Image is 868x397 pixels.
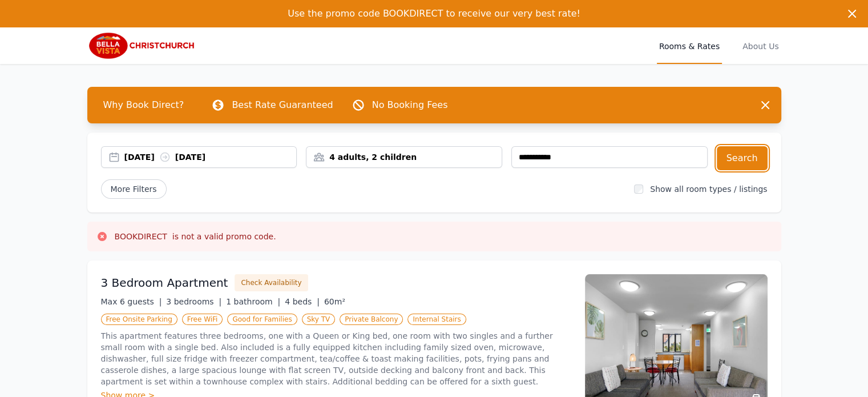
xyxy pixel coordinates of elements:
span: Max 6 guests | [101,297,162,306]
label: Show all room types / listings [650,185,767,194]
span: Sky TV [302,314,336,325]
span: Free WiFi [182,314,223,325]
button: Search [717,146,768,170]
h3: BOOKDIRECT is not a valid promo code. [115,231,276,242]
span: Free Onsite Parking [101,314,177,325]
span: Use the promo code BOOKDIRECT to receive our very best rate! [288,8,580,19]
span: Private Balcony [340,314,403,325]
p: This apartment features three bedrooms, one with a Queen or King bed, one room with two singles a... [101,330,571,387]
span: 3 bedrooms | [166,297,221,306]
button: Check Availability [235,274,308,291]
span: 4 beds | [285,297,320,306]
a: About Us [740,27,781,64]
div: [DATE] [DATE] [124,151,297,163]
span: 60m² [324,297,345,306]
h3: 3 Bedroom Apartment [101,275,228,291]
span: 1 bathroom | [226,297,280,306]
div: 4 adults, 2 children [306,151,502,163]
span: Good for Families [227,314,297,325]
span: Why Book Direct? [94,94,193,117]
a: Rooms & Rates [657,27,722,64]
p: No Booking Fees [372,98,448,112]
p: Best Rate Guaranteed [232,98,333,112]
img: Bella Vista Christchurch [87,32,197,59]
span: More Filters [101,179,167,199]
span: Internal Stairs [407,314,466,325]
